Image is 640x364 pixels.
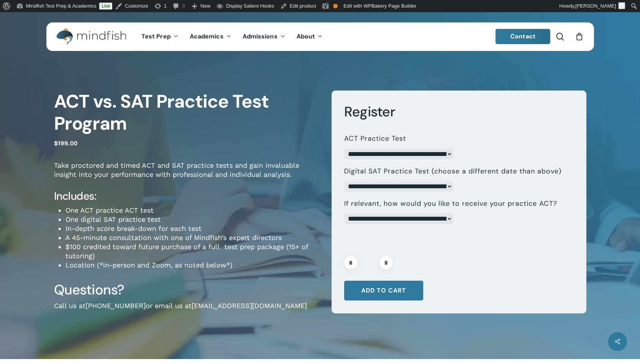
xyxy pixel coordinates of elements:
[192,302,307,310] a: [EMAIL_ADDRESS][DOMAIN_NAME]
[344,134,406,143] label: ACT Practice Test
[54,140,58,147] span: $
[237,33,291,40] a: Admissions
[344,281,423,300] button: Add to cart
[495,29,550,44] a: Contact
[65,206,320,215] li: One ACT practice ACT test
[344,103,573,121] h3: Register
[297,32,315,40] span: About
[86,302,146,310] a: [PHONE_NUMBER]
[136,33,184,40] a: Test Prep
[46,22,594,51] header: Main Menu
[65,224,320,233] li: In-depth score break-down for each test
[184,33,237,40] a: Academics
[136,22,328,51] nav: Main Menu
[344,199,557,208] label: If relevant, how would you like to receive your practice ACT?
[65,233,320,242] li: A 45-minute consultation with one of Mindfish’s expert directors
[243,32,278,40] span: Admissions
[54,281,320,299] h3: Questions?
[333,4,338,8] div: OK
[575,3,616,9] span: [PERSON_NAME]
[510,32,535,40] span: Contact
[190,32,224,40] span: Academics
[65,215,320,224] li: One digital SAT practice test
[54,91,320,135] h1: ACT vs. SAT Practice Test Program
[65,242,320,261] li: $100 credited toward future purchase of a full test prep package (15+ of tutoring)
[141,32,171,40] span: Test Prep
[99,3,112,10] a: Live
[65,261,320,270] li: Location (*in-person and Zoom, as noted below*)
[360,256,377,269] input: Product quantity
[54,161,320,189] p: Take proctored and timed ACT and SAT practice tests and gain invaluable insight into your perform...
[54,301,320,321] p: Call us at or email us at
[344,167,562,176] label: Digital SAT Practice Test (choose a different date than above)
[54,189,320,203] h4: Includes:
[54,140,78,147] bdi: 199.00
[291,33,329,40] a: About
